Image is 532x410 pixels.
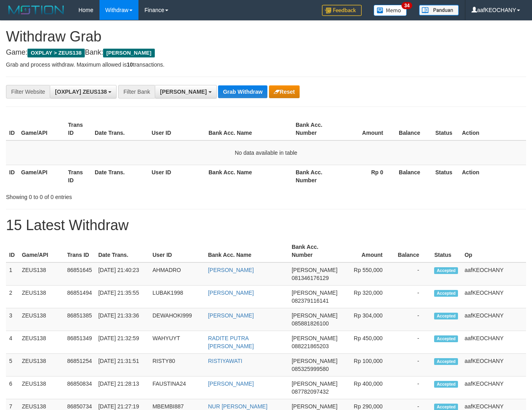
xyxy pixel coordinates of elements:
span: Accepted [434,267,458,274]
span: [PERSON_NAME] [103,49,154,57]
span: Copy 087782097432 to clipboard [292,388,329,395]
th: Game/API [18,165,65,187]
td: ZEUS138 [19,331,64,354]
span: Accepted [434,381,458,388]
td: [DATE] 21:28:13 [95,376,149,399]
th: Balance [395,240,431,262]
th: ID [6,118,18,140]
td: 86851494 [64,286,95,308]
td: 5 [6,354,19,376]
th: Status [432,165,459,187]
th: Game/API [18,118,65,140]
td: RISTY80 [149,354,205,376]
span: [PERSON_NAME] [160,89,207,95]
td: 86851254 [64,354,95,376]
a: [PERSON_NAME] [208,290,254,296]
th: User ID [149,240,205,262]
td: FAUSTINA24 [149,376,205,399]
th: Action [459,165,526,187]
td: - [395,354,431,376]
div: Showing 0 to 0 of 0 entries [6,190,216,201]
th: User ID [148,165,205,187]
td: - [395,308,431,331]
td: [DATE] 21:32:59 [95,331,149,354]
td: - [395,262,431,286]
td: ZEUS138 [19,354,64,376]
td: [DATE] 21:35:55 [95,286,149,308]
td: Rp 550,000 [341,262,394,286]
a: RADITE PUTRA [PERSON_NAME] [208,335,254,349]
span: [PERSON_NAME] [292,290,337,296]
img: Button%20Memo.svg [374,5,407,16]
th: Trans ID [65,165,92,187]
td: [DATE] 21:31:51 [95,354,149,376]
th: Trans ID [64,240,95,262]
button: Grab Withdraw [218,85,267,98]
td: aafKEOCHANY [461,286,526,308]
span: [PERSON_NAME] [292,358,337,364]
th: Game/API [19,240,64,262]
td: ZEUS138 [19,262,64,286]
th: Bank Acc. Number [292,118,339,140]
th: ID [6,240,19,262]
td: LUBAK1998 [149,286,205,308]
th: Rp 0 [339,165,395,187]
span: [PERSON_NAME] [292,312,337,319]
strong: 10 [127,61,133,68]
td: No data available in table [6,140,526,165]
span: Accepted [434,290,458,297]
td: 3 [6,308,19,331]
td: Rp 304,000 [341,308,394,331]
th: Amount [339,118,395,140]
th: Date Trans. [95,240,149,262]
th: Trans ID [65,118,92,140]
img: panduan.png [419,5,459,16]
td: [DATE] 21:33:36 [95,308,149,331]
td: ZEUS138 [19,308,64,331]
a: [PERSON_NAME] [208,267,254,273]
a: [PERSON_NAME] [208,380,254,387]
span: Copy 082379116141 to clipboard [292,298,329,304]
span: [PERSON_NAME] [292,403,337,410]
button: [OXPLAY] ZEUS138 [50,85,117,99]
td: aafKEOCHANY [461,354,526,376]
td: - [395,376,431,399]
span: 34 [401,2,412,9]
span: Copy 081346176129 to clipboard [292,275,329,281]
a: NUR [PERSON_NAME] [208,403,267,410]
span: [PERSON_NAME] [292,335,337,341]
td: ZEUS138 [19,286,64,308]
h1: Withdraw Grab [6,29,526,45]
td: Rp 320,000 [341,286,394,308]
p: Grab and process withdraw. Maximum allowed is transactions. [6,61,526,69]
th: Bank Acc. Name [205,240,288,262]
th: Amount [341,240,394,262]
span: [PERSON_NAME] [292,267,337,273]
th: Bank Acc. Name [205,118,292,140]
th: Op [461,240,526,262]
span: [OXPLAY] ZEUS138 [55,89,107,95]
th: Date Trans. [92,118,148,140]
th: Bank Acc. Number [288,240,341,262]
img: MOTION_logo.png [6,4,66,16]
th: ID [6,165,18,187]
td: 4 [6,331,19,354]
th: Balance [395,118,432,140]
span: OXPLAY > ZEUS138 [27,49,85,57]
td: 86851645 [64,262,95,286]
td: - [395,286,431,308]
td: - [395,331,431,354]
a: RISTIYAWATI [208,358,242,364]
span: Copy 085325999580 to clipboard [292,366,329,372]
td: Rp 100,000 [341,354,394,376]
th: Status [431,240,461,262]
span: Accepted [434,358,458,365]
td: 1 [6,262,19,286]
td: DEWAHOKI999 [149,308,205,331]
td: [DATE] 21:40:23 [95,262,149,286]
button: [PERSON_NAME] [155,85,216,99]
td: Rp 400,000 [341,376,394,399]
span: Copy 088221865203 to clipboard [292,343,329,349]
td: aafKEOCHANY [461,308,526,331]
h1: 15 Latest Withdraw [6,217,526,233]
